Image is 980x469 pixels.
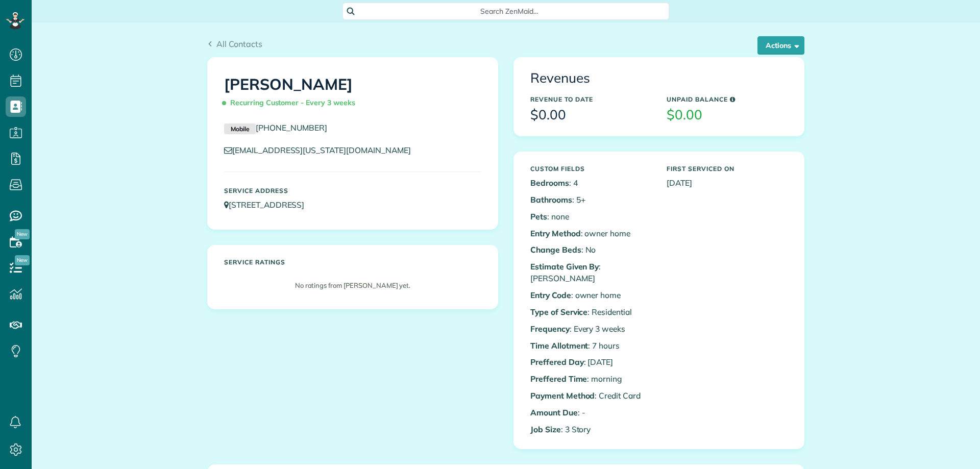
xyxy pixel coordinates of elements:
[530,407,651,418] p: : -
[530,244,651,256] p: : No
[530,178,569,188] b: Bedrooms
[224,187,481,194] h5: Service Address
[530,374,587,384] b: Preffered Time
[530,290,571,300] b: Entry Code
[530,356,651,368] p: : [DATE]
[530,324,570,334] b: Frequency
[15,255,30,265] span: New
[224,259,481,265] h5: Service ratings
[530,177,651,189] p: : 4
[224,200,314,210] a: [STREET_ADDRESS]
[667,108,788,122] h3: $0.00
[667,177,788,189] p: [DATE]
[15,229,30,239] span: New
[530,261,599,271] b: Estimate Given By
[530,228,581,238] b: Entry Method
[530,424,651,435] p: : 3 Story
[530,390,651,402] p: : Credit Card
[530,323,651,335] p: : Every 3 weeks
[530,228,651,239] p: : owner home
[224,76,481,112] h1: [PERSON_NAME]
[207,38,262,50] a: All Contacts
[530,390,595,401] b: Payment Method
[224,94,359,112] span: Recurring Customer - Every 3 weeks
[757,36,804,55] button: Actions
[224,124,256,135] small: Mobile
[530,340,588,351] b: Time Allotment
[530,340,651,352] p: : 7 hours
[530,194,651,206] p: : 5+
[667,96,788,103] h5: Unpaid Balance
[530,244,581,255] b: Change Beds
[530,261,651,284] p: : [PERSON_NAME]
[667,165,788,172] h5: First Serviced On
[530,424,561,434] b: Job Size
[530,71,788,86] h3: Revenues
[224,122,327,133] a: Mobile[PHONE_NUMBER]
[224,145,420,155] a: [EMAIL_ADDRESS][US_STATE][DOMAIN_NAME]
[530,289,651,301] p: : owner home
[530,373,651,385] p: : morning
[530,165,651,172] h5: Custom Fields
[530,357,584,367] b: Preffered Day
[229,281,476,290] p: No ratings from [PERSON_NAME] yet.
[530,307,587,317] b: Type of Service
[530,211,547,221] b: Pets
[530,407,578,417] b: Amount Due
[530,194,572,205] b: Bathrooms
[530,108,651,122] h3: $0.00
[530,96,651,103] h5: Revenue to Date
[530,306,651,318] p: : Residential
[216,39,262,49] span: All Contacts
[530,211,651,223] p: : none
